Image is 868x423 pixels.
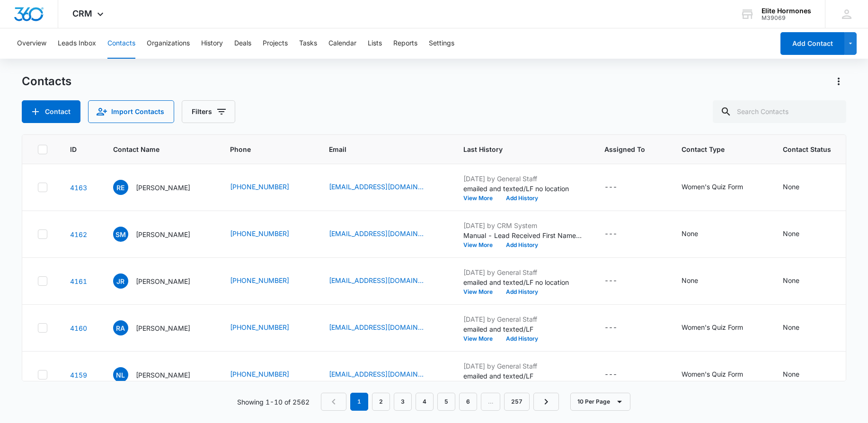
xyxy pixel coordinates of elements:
[329,182,424,192] a: [EMAIL_ADDRESS][DOMAIN_NAME]
[682,144,746,154] span: Contact Type
[604,275,617,287] div: ---
[230,322,289,332] a: [PHONE_NUMBER]
[230,275,289,285] a: [PHONE_NUMBER]
[201,28,223,59] button: History
[783,182,799,192] div: None
[58,28,96,59] button: Leads Inbox
[682,322,743,332] div: Women's Quiz Form
[230,322,306,334] div: Phone - (208) 539-6385 - Select to Edit Field
[783,229,816,240] div: Contact Status - None - Select to Edit Field
[604,229,634,240] div: Assigned To - - Select to Edit Field
[463,324,582,334] p: emailed and texted/LF
[499,336,545,342] button: Add History
[136,370,190,380] p: [PERSON_NAME]
[234,28,251,59] button: Deals
[783,369,816,380] div: Contact Status - None - Select to Edit Field
[463,289,499,295] button: View More
[182,100,235,123] button: Filters
[463,220,582,230] p: [DATE] by CRM System
[682,182,760,193] div: Contact Type - Women's Quiz Form - Select to Edit Field
[437,393,455,411] a: Page 5
[604,144,645,154] span: Assigned To
[459,393,477,411] a: Page 6
[604,369,617,380] div: ---
[136,183,190,193] p: [PERSON_NAME]
[70,184,87,192] a: Navigate to contact details page for Rhonda Erickson
[682,369,760,380] div: Contact Type - Women's Quiz Form - Select to Edit Field
[70,230,87,238] a: Navigate to contact details page for Susan Marie Witt
[230,275,306,287] div: Phone - +1 (512) 961-9767 - Select to Edit Field
[70,324,87,332] a: Navigate to contact details page for Rebecca Anderson
[463,144,568,154] span: Last History
[783,182,816,193] div: Contact Status - None - Select to Edit Field
[713,100,846,123] input: Search Contacts
[394,393,412,411] a: Page 3
[604,322,617,334] div: ---
[762,15,811,21] div: account id
[463,361,582,371] p: [DATE] by General Staff
[682,182,743,192] div: Women's Quiz Form
[783,229,799,238] div: None
[499,289,545,295] button: Add History
[230,369,306,380] div: Phone - (715) 864-2217 - Select to Edit Field
[136,229,190,239] p: [PERSON_NAME]
[329,322,441,334] div: Email - bexxy718@gmail.com - Select to Edit Field
[329,229,424,238] a: [EMAIL_ADDRESS][DOMAIN_NAME]
[329,369,441,380] div: Email - nevacoyle@gmail.com - Select to Edit Field
[570,393,630,411] button: 10 Per Page
[113,320,128,335] span: RA
[230,182,306,193] div: Phone - (715) 574-7695 - Select to Edit Field
[329,229,441,240] div: Email - Susanwitt33@yahoo.com - Select to Edit Field
[329,144,427,154] span: Email
[350,393,368,411] em: 1
[88,100,174,123] button: Import Contacts
[321,393,559,411] nav: Pagination
[113,273,128,289] span: JR
[72,9,92,18] span: CRM
[463,314,582,324] p: [DATE] by General Staff
[299,28,317,59] button: Tasks
[783,322,799,332] div: None
[113,180,128,195] span: RE
[416,393,434,411] a: Page 4
[70,371,87,379] a: Navigate to contact details page for Neva L Coyle
[463,184,582,194] p: emailed and texted/LF no location
[783,322,816,334] div: Contact Status - None - Select to Edit Field
[230,229,289,238] a: [PHONE_NUMBER]
[604,182,617,193] div: ---
[499,242,545,248] button: Add History
[230,229,306,240] div: Phone - +1 (715) 846-3887 - Select to Edit Field
[70,144,77,154] span: ID
[831,74,846,89] button: Actions
[682,322,760,334] div: Contact Type - Women's Quiz Form - Select to Edit Field
[22,100,80,123] button: Add Contact
[783,144,831,154] span: Contact Status
[463,267,582,277] p: [DATE] by General Staff
[113,273,207,289] div: Contact Name - Joyce Rosas - Select to Edit Field
[237,397,310,407] p: Showing 1-10 of 2562
[783,275,816,287] div: Contact Status - None - Select to Edit Field
[22,74,71,88] h1: Contacts
[113,367,207,382] div: Contact Name - Neva L Coyle - Select to Edit Field
[368,28,382,59] button: Lists
[463,242,499,248] button: View More
[113,227,128,242] span: SM
[783,275,799,285] div: None
[329,322,424,332] a: [EMAIL_ADDRESS][DOMAIN_NAME]
[463,336,499,342] button: View More
[429,28,454,59] button: Settings
[230,182,289,192] a: [PHONE_NUMBER]
[329,182,441,193] div: Email - rhondaerickson71@gmail.com - Select to Edit Field
[230,144,292,154] span: Phone
[780,32,844,55] button: Add Contact
[393,28,417,59] button: Reports
[762,7,811,15] div: account name
[682,275,715,287] div: Contact Type - None - Select to Edit Field
[682,275,698,285] div: None
[147,28,190,59] button: Organizations
[17,28,46,59] button: Overview
[113,367,128,382] span: NL
[372,393,390,411] a: Page 2
[463,195,499,201] button: View More
[533,393,559,411] a: Next Page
